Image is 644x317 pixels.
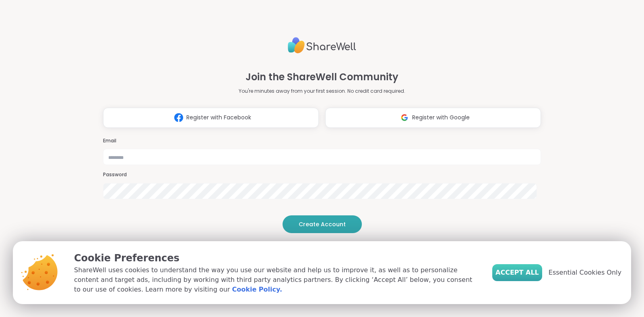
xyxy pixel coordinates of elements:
img: ShareWell Logomark [397,110,412,125]
span: Accept All [495,268,539,277]
img: ShareWell Logomark [171,110,186,125]
h3: Email [103,138,541,144]
span: Register with Google [412,113,470,122]
button: Register with Facebook [103,108,319,128]
span: Register with Facebook [186,113,251,122]
button: Create Account [283,215,362,233]
h1: Join the ShareWell Community [246,70,398,84]
span: Essential Cookies Only [549,268,621,277]
span: Create Account [299,220,346,228]
p: You're minutes away from your first session. No credit card required. [239,88,405,95]
h3: Password [103,171,541,178]
img: ShareWell Logo [288,34,356,57]
button: Register with Google [325,108,541,128]
span: or [310,240,334,248]
p: Cookie Preferences [74,251,479,265]
button: Accept All [492,264,542,281]
a: Cookie Policy. [232,285,282,294]
p: ShareWell uses cookies to understand the way you use our website and help us to improve it, as we... [74,265,479,294]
